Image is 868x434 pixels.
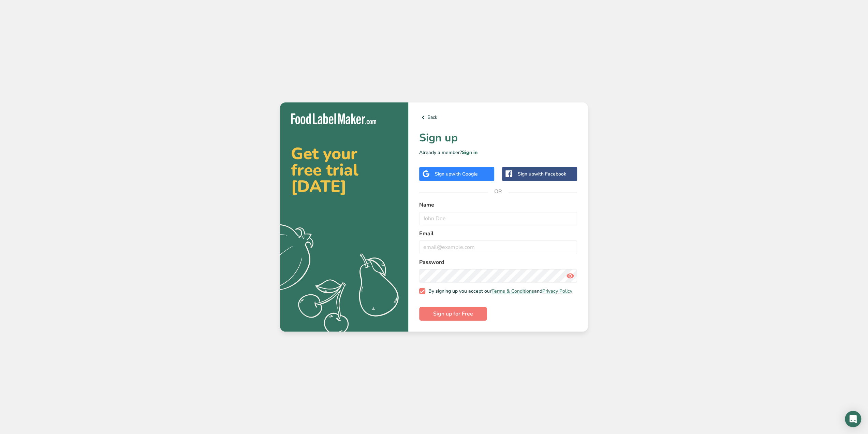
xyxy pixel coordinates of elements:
input: email@example.com [419,240,577,254]
a: Privacy Policy [542,288,572,294]
label: Name [419,201,577,209]
img: Food Label Maker [291,113,376,125]
div: Sign up [435,170,478,178]
div: Open Intercom Messenger [845,411,861,427]
div: Sign up [518,170,566,178]
label: Email [419,229,577,238]
p: Already a member? [419,149,577,156]
a: Sign in [462,149,477,156]
button: Sign up for Free [419,307,487,321]
span: with Facebook [534,171,566,177]
h2: Get your free trial [DATE] [291,145,397,195]
h1: Sign up [419,130,577,146]
span: Sign up for Free [433,310,473,318]
span: OR [488,181,509,202]
label: Password [419,258,577,266]
a: Back [419,113,577,122]
a: Terms & Conditions [491,288,534,294]
input: John Doe [419,212,577,225]
span: with Google [451,171,478,177]
span: By signing up you accept our and [425,288,573,294]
